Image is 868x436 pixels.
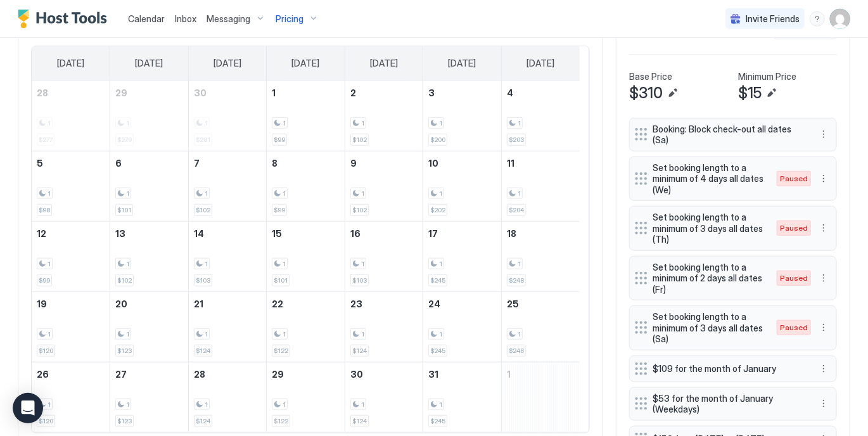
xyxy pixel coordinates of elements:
a: October 4, 2025 [502,81,580,105]
td: October 21, 2025 [188,292,267,362]
span: 1 [283,189,286,198]
td: October 26, 2025 [32,362,110,432]
a: October 21, 2025 [189,292,267,316]
td: October 28, 2025 [188,362,267,432]
span: 10 [428,158,438,169]
span: 1 [205,260,208,268]
span: Pricing [276,13,303,25]
td: October 30, 2025 [345,362,423,432]
span: 15 [272,228,282,239]
span: 8 [272,158,278,169]
a: October 2, 2025 [345,81,423,105]
a: October 29, 2025 [267,362,345,386]
button: Edit [665,86,680,101]
a: October 3, 2025 [423,81,501,105]
span: 1 [439,119,442,127]
span: $101 [117,206,131,214]
a: October 14, 2025 [189,222,267,245]
span: 26 [37,369,49,380]
span: 29 [272,369,284,380]
a: October 16, 2025 [345,222,423,245]
span: $124 [352,347,367,355]
span: 23 [350,298,362,309]
span: Inbox [175,13,196,24]
span: 14 [194,228,204,239]
span: 1 [205,189,208,198]
span: 28 [194,369,205,380]
span: $99 [274,136,285,144]
span: 1 [439,260,442,268]
span: 24 [428,298,440,309]
a: October 30, 2025 [345,362,423,386]
a: November 1, 2025 [502,362,580,386]
td: November 1, 2025 [501,362,580,432]
span: Invite Friends [746,13,800,25]
a: October 18, 2025 [502,222,580,245]
span: Set booking length to a minimum of 2 days all dates (Fr) [653,262,764,295]
a: Saturday [514,46,567,80]
button: More options [816,271,831,286]
span: 11 [507,158,514,169]
button: More options [816,127,831,142]
span: Calendar [128,13,165,24]
button: More options [816,361,831,376]
span: [DATE] [370,58,398,69]
td: October 9, 2025 [345,151,423,221]
span: 22 [272,298,283,309]
span: $248 [509,347,524,355]
span: $245 [430,276,445,285]
a: October 24, 2025 [423,292,501,316]
td: October 19, 2025 [32,292,110,362]
span: $102 [352,206,367,214]
span: $124 [196,347,210,355]
td: October 27, 2025 [110,362,189,432]
span: $98 [39,206,50,214]
span: 1 [283,260,286,268]
td: October 29, 2025 [267,362,345,432]
span: 1 [507,369,511,380]
td: October 18, 2025 [501,221,580,292]
span: $103 [352,276,367,285]
span: [DATE] [449,58,476,69]
span: 18 [507,228,516,239]
a: Inbox [175,12,196,25]
a: October 13, 2025 [110,222,188,245]
a: October 27, 2025 [110,362,188,386]
a: Thursday [357,46,411,80]
td: October 22, 2025 [267,292,345,362]
span: 29 [115,87,127,98]
span: 31 [428,369,438,380]
td: October 6, 2025 [110,151,189,221]
span: $102 [117,276,132,285]
span: 1 [126,189,129,198]
span: 1 [361,119,364,127]
td: October 13, 2025 [110,221,189,292]
span: 19 [37,298,47,309]
span: 1 [283,330,286,338]
span: 1 [48,260,51,268]
div: menu [816,361,831,376]
span: Base Price [629,71,672,82]
a: September 28, 2025 [32,81,110,105]
span: $15 [738,84,762,103]
a: October 11, 2025 [502,151,580,175]
span: 16 [350,228,361,239]
a: Host Tools Logo [18,10,113,29]
a: October 5, 2025 [32,151,110,175]
a: Tuesday [201,46,254,80]
td: September 29, 2025 [110,81,189,151]
span: 1 [518,330,521,338]
span: $203 [509,136,524,144]
span: $120 [39,417,53,425]
a: September 30, 2025 [189,81,267,105]
span: 6 [115,158,122,169]
span: $122 [274,347,288,355]
span: 5 [37,158,43,169]
span: 1 [205,401,208,409]
a: October 15, 2025 [267,222,345,245]
a: October 22, 2025 [267,292,345,316]
a: October 31, 2025 [423,362,501,386]
span: Booking: Block check-out all dates (Sa) [653,124,803,146]
span: 1 [283,401,286,409]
